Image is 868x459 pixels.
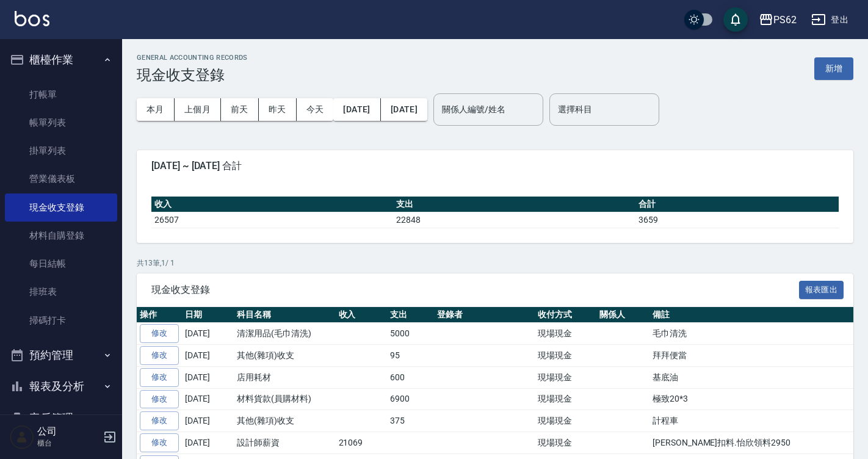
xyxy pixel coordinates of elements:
[723,7,748,32] button: save
[5,370,117,402] button: 報表及分析
[37,438,99,449] p: 櫃台
[5,81,117,109] a: 打帳單
[259,98,297,121] button: 昨天
[387,366,434,388] td: 600
[535,366,596,388] td: 現場現金
[799,281,844,300] button: 報表匯出
[336,307,388,323] th: 收入
[182,345,234,367] td: [DATE]
[773,12,797,27] div: PS62
[234,432,336,454] td: 設計師薪資
[137,98,175,121] button: 本月
[37,425,99,438] h5: 公司
[814,57,853,80] button: 新增
[140,390,179,409] a: 修改
[381,98,427,121] button: [DATE]
[5,109,117,137] a: 帳單列表
[151,160,839,172] span: [DATE] ~ [DATE] 合計
[5,193,117,222] a: 現金收支登錄
[5,165,117,193] a: 營業儀表板
[175,98,221,121] button: 上個月
[182,366,234,388] td: [DATE]
[234,410,336,432] td: 其他(雜項)收支
[15,11,49,26] img: Logo
[635,212,839,228] td: 3659
[137,258,853,269] p: 共 13 筆, 1 / 1
[535,388,596,410] td: 現場現金
[806,9,853,31] button: 登出
[140,346,179,365] a: 修改
[814,62,853,74] a: 新增
[140,324,179,343] a: 修改
[151,284,799,296] span: 現金收支登錄
[387,307,434,323] th: 支出
[387,410,434,432] td: 375
[535,410,596,432] td: 現場現金
[234,323,336,345] td: 清潔用品(毛巾清洗)
[182,388,234,410] td: [DATE]
[5,339,117,371] button: 預約管理
[754,7,801,32] button: PS62
[182,410,234,432] td: [DATE]
[535,307,596,323] th: 收付方式
[535,323,596,345] td: 現場現金
[336,432,388,454] td: 21069
[596,307,649,323] th: 關係人
[393,212,635,228] td: 22848
[333,98,380,121] button: [DATE]
[10,425,34,449] img: Person
[297,98,334,121] button: 今天
[151,212,393,228] td: 26507
[5,278,117,306] a: 排班表
[387,388,434,410] td: 6900
[137,307,182,323] th: 操作
[234,307,336,323] th: 科目名稱
[5,250,117,278] a: 每日結帳
[140,368,179,387] a: 修改
[137,54,248,62] h2: GENERAL ACCOUNTING RECORDS
[5,137,117,165] a: 掛單列表
[234,366,336,388] td: 店用耗材
[140,411,179,430] a: 修改
[799,283,844,295] a: 報表匯出
[234,345,336,367] td: 其他(雜項)收支
[535,345,596,367] td: 現場現金
[234,388,336,410] td: 材料貨款(員購材料)
[140,433,179,452] a: 修改
[221,98,259,121] button: 前天
[5,402,117,434] button: 客戶管理
[535,432,596,454] td: 現場現金
[182,432,234,454] td: [DATE]
[5,222,117,250] a: 材料自購登錄
[182,307,234,323] th: 日期
[393,197,635,212] th: 支出
[635,197,839,212] th: 合計
[387,345,434,367] td: 95
[151,197,393,212] th: 收入
[434,307,535,323] th: 登錄者
[182,323,234,345] td: [DATE]
[5,306,117,334] a: 掃碼打卡
[387,323,434,345] td: 5000
[137,67,248,84] h3: 現金收支登錄
[5,44,117,76] button: 櫃檯作業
